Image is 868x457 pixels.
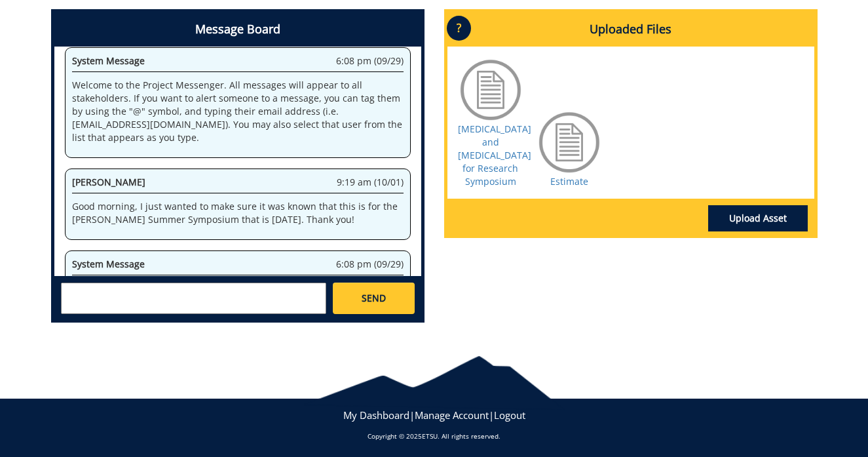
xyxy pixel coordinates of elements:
[61,283,326,314] textarea: messageToSend
[72,176,145,188] span: [PERSON_NAME]
[708,205,808,231] a: Upload Asset
[336,54,404,68] span: 6:08 pm (09/29)
[447,12,814,47] h4: Uploaded Files
[72,200,404,226] p: Good morning, I just wanted to make sure it was known that this is for the [PERSON_NAME] Summer S...
[415,408,489,422] a: Manage Account
[72,79,404,144] p: Welcome to the Project Messenger. All messages will appear to all stakeholders. If you want to al...
[422,431,438,441] a: ETSU
[72,258,145,270] span: System Message
[72,54,145,67] span: System Message
[550,175,588,188] a: Estimate
[333,283,414,314] a: SEND
[447,16,471,41] p: ?
[54,12,421,47] h4: Message Board
[337,176,404,189] span: 9:19 am (10/01)
[343,408,409,422] a: My Dashboard
[362,292,386,305] span: SEND
[494,408,525,422] a: Logout
[458,123,531,188] a: [MEDICAL_DATA] and [MEDICAL_DATA] for Research Symposium
[336,258,404,271] span: 6:08 pm (09/29)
